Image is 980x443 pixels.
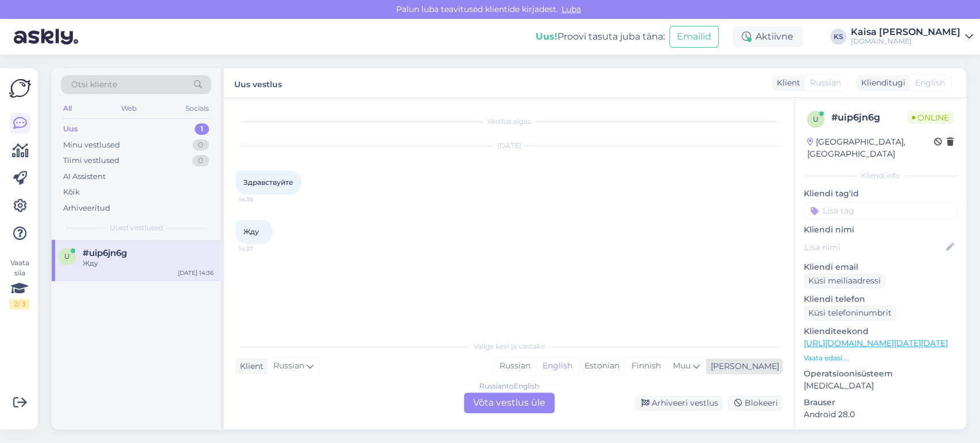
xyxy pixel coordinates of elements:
[807,136,934,160] div: [GEOGRAPHIC_DATA], [GEOGRAPHIC_DATA]
[63,203,110,214] div: Arhiveeritud
[804,325,957,337] p: Klienditeekond
[727,395,783,411] div: Blokeeri
[234,75,282,91] label: Uus vestlus
[9,258,30,309] div: Vaata siia
[907,111,954,124] span: Online
[63,171,106,182] div: AI Assistent
[83,248,127,258] span: #uip6jn6g
[273,360,304,372] span: Russian
[804,224,957,236] p: Kliendi nimi
[464,393,555,413] div: Võta vestlus üle
[857,77,905,89] div: Klienditugi
[851,28,973,46] a: Kaisa [PERSON_NAME][DOMAIN_NAME]
[195,123,209,135] div: 1
[239,195,282,204] span: 14:36
[804,368,957,380] p: Operatsioonisüsteem
[536,357,578,375] div: English
[558,4,584,14] span: Luba
[634,395,723,411] div: Arhiveeri vestlus
[235,341,783,352] div: Valige keel ja vastake
[578,357,625,375] div: Estonian
[673,360,691,371] span: Muu
[669,26,719,48] button: Emailid
[804,380,957,392] p: [MEDICAL_DATA]
[810,77,841,89] span: Russian
[830,29,846,45] div: KS
[235,360,264,372] div: Klient
[63,123,78,135] div: Uus
[804,397,957,409] p: Brauser
[536,31,557,42] b: Uus!
[243,227,259,236] span: Жду
[804,273,885,289] div: Küsi meiliaadressi
[63,155,119,166] div: Tiimi vestlused
[851,28,960,37] div: Kaisa [PERSON_NAME]
[479,381,539,391] div: Russian to English
[915,77,945,89] span: English
[772,77,800,89] div: Klient
[119,101,139,116] div: Web
[61,101,74,116] div: All
[851,37,960,46] div: [DOMAIN_NAME]
[178,269,214,277] div: [DATE] 14:36
[813,115,819,123] span: u
[235,116,783,127] div: Vestlus algas
[804,409,957,421] p: Android 28.0
[83,258,214,269] div: Жду
[110,223,163,233] span: Uued vestlused
[192,155,209,166] div: 0
[192,139,209,151] div: 0
[183,101,211,116] div: Socials
[804,188,957,200] p: Kliendi tag'id
[625,357,667,375] div: Finnish
[494,357,536,375] div: Russian
[804,241,944,254] input: Lisa nimi
[804,202,957,219] input: Lisa tag
[63,139,120,151] div: Minu vestlused
[831,111,907,125] div: # uip6jn6g
[804,293,957,305] p: Kliendi telefon
[71,79,117,91] span: Otsi kliente
[706,360,779,372] div: [PERSON_NAME]
[64,252,70,261] span: u
[63,186,80,198] div: Kõik
[804,170,957,181] div: Kliendi info
[235,141,783,151] div: [DATE]
[804,305,896,321] div: Küsi telefoninumbrit
[239,244,282,253] span: 14:37
[804,353,957,363] p: Vaata edasi ...
[804,338,948,348] a: [URL][DOMAIN_NAME][DATE][DATE]
[243,178,293,186] span: Здравствуйте
[9,77,31,99] img: Askly Logo
[9,299,30,309] div: 2 / 3
[536,30,665,44] div: Proovi tasuta juba täna:
[804,261,957,273] p: Kliendi email
[733,26,803,47] div: Aktiivne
